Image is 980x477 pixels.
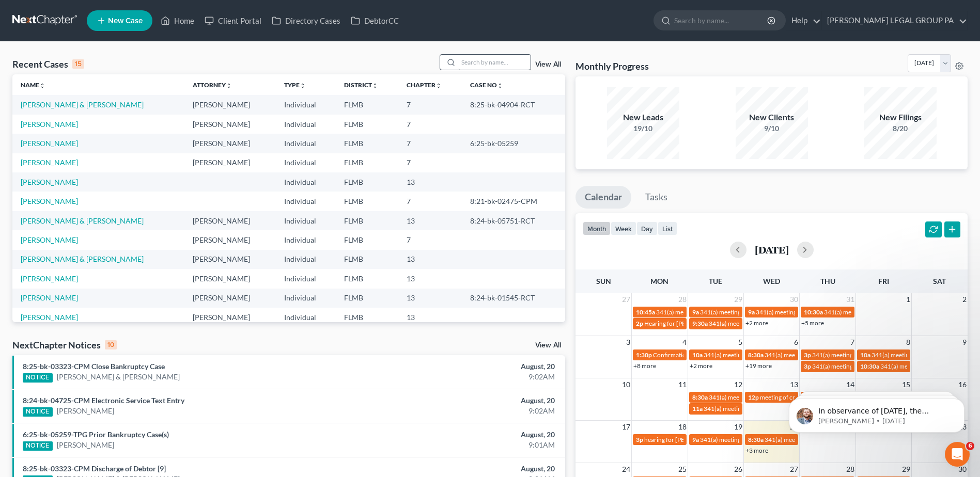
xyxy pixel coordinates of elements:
[812,362,912,370] span: 341(a) meeting for [PERSON_NAME]
[384,430,555,440] div: August, 20
[636,308,655,316] span: 10:45a
[755,244,789,255] h2: [DATE]
[384,395,555,406] div: August, 20
[21,139,78,148] a: [PERSON_NAME]
[184,211,276,230] td: [PERSON_NAME]
[276,250,336,269] td: Individual
[336,230,398,249] td: FLMB
[745,447,768,454] a: +3 more
[709,277,722,285] span: Tue
[966,442,974,450] span: 6
[398,172,462,192] td: 13
[845,463,855,475] span: 28
[57,440,114,450] a: [PERSON_NAME]
[681,336,688,348] span: 4
[709,393,863,401] span: 341(a) meeting for [PERSON_NAME] & [PERSON_NAME]
[704,405,803,412] span: 341(a) meeting for [PERSON_NAME]
[905,336,911,348] span: 8
[700,308,800,316] span: 341(a) meeting for [PERSON_NAME]
[21,197,78,205] a: [PERSON_NAME]
[765,351,864,359] span: 341(a) meeting for [PERSON_NAME]
[155,11,199,30] a: Home
[199,11,267,30] a: Client Portal
[398,134,462,153] td: 7
[384,406,555,416] div: 9:02AM
[276,308,336,327] td: Individual
[105,340,117,349] div: 10
[184,115,276,134] td: [PERSON_NAME]
[700,436,800,443] span: 341(a) meeting for [PERSON_NAME]
[458,55,531,70] input: Search by name...
[621,293,631,306] span: 27
[336,95,398,114] td: FLMB
[21,216,144,225] a: [PERSON_NAME] & [PERSON_NAME]
[957,463,968,475] span: 30
[398,269,462,288] td: 13
[462,289,565,308] td: 8:24-bk-01545-RCT
[748,351,764,359] span: 8:30a
[804,351,811,359] span: 3p
[961,293,968,306] span: 2
[336,211,398,230] td: FLMB
[733,378,743,391] span: 12
[621,378,631,391] span: 10
[384,464,555,474] div: August, 20
[812,351,912,359] span: 341(a) meeting for [PERSON_NAME]
[398,192,462,211] td: 7
[644,320,725,327] span: Hearing for [PERSON_NAME]
[677,378,688,391] span: 11
[621,463,631,475] span: 24
[804,362,811,370] span: 3p
[184,250,276,269] td: [PERSON_NAME]
[575,60,649,72] h3: Monthly Progress
[39,83,45,89] i: unfold_more
[736,112,808,123] div: New Clients
[583,221,611,235] button: month
[21,293,78,302] a: [PERSON_NAME]
[336,172,398,192] td: FLMB
[276,115,336,134] td: Individual
[300,83,306,89] i: unfold_more
[336,250,398,269] td: FLMB
[462,192,565,211] td: 8:21-bk-02475-CPM
[674,11,769,30] input: Search by name...
[336,192,398,211] td: FLMB
[625,336,631,348] span: 3
[184,153,276,172] td: [PERSON_NAME]
[435,83,442,89] i: unfold_more
[21,235,78,244] a: [PERSON_NAME]
[607,112,679,123] div: New Leads
[756,308,855,316] span: 341(a) meeting for [PERSON_NAME]
[650,277,668,285] span: Mon
[336,153,398,172] td: FLMB
[21,178,78,186] a: [PERSON_NAME]
[23,407,53,417] div: NOTICE
[398,95,462,114] td: 7
[621,421,631,433] span: 17
[398,250,462,269] td: 13
[736,123,808,134] div: 9/10
[872,351,971,359] span: 341(a) meeting for [PERSON_NAME]
[346,11,404,30] a: DebtorCC
[21,274,78,283] a: [PERSON_NAME]
[336,308,398,327] td: FLMB
[535,61,561,68] a: View All
[497,83,503,89] i: unfold_more
[21,313,78,322] a: [PERSON_NAME]
[845,293,855,306] span: 31
[677,421,688,433] span: 18
[575,186,631,209] a: Calendar
[596,277,611,285] span: Sun
[901,463,911,475] span: 29
[961,336,968,348] span: 9
[692,308,699,316] span: 9a
[760,393,873,401] span: meeting of creditors for [PERSON_NAME]
[344,81,378,89] a: Districtunfold_more
[773,377,980,449] iframe: Intercom notifications message
[737,336,743,348] span: 5
[276,192,336,211] td: Individual
[611,221,636,235] button: week
[276,134,336,153] td: Individual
